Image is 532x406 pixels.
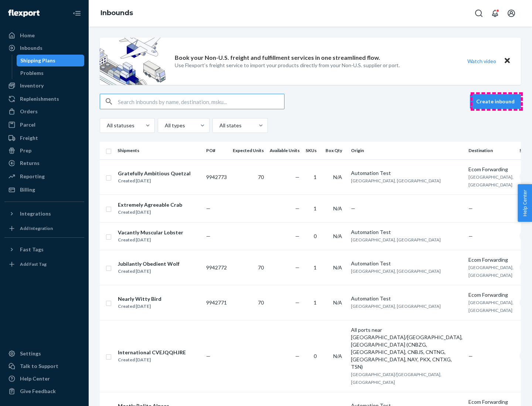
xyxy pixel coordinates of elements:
input: Search inbounds by name, destination, msku... [118,94,284,109]
span: N/A [333,205,342,211]
button: Close [502,56,512,66]
div: Talk to Support [20,362,58,370]
a: Freight [4,132,84,144]
div: Vacantly Muscular Lobster [118,229,183,236]
th: Box Qty [323,142,348,159]
button: Watch video [463,56,501,66]
th: Origin [348,142,465,159]
div: Add Fast Tag [20,261,47,267]
span: N/A [333,174,342,180]
a: Shipping Plans [17,55,85,66]
p: Book your Non-U.S. freight and fulfillment services in one streamlined flow. [175,54,380,62]
div: Inventory [20,82,44,89]
div: Gratefully Ambitious Quetzal [118,170,191,177]
a: Orders [4,106,84,117]
span: — [295,233,300,239]
span: 70 [258,264,264,271]
div: Created [DATE] [118,209,182,216]
a: Parcel [4,119,84,131]
a: Inventory [4,80,84,92]
th: Destination [465,142,516,159]
div: Automation Test [351,228,463,236]
a: Returns [4,157,84,169]
a: Settings [4,348,84,359]
span: 1 [314,205,317,211]
div: Prep [20,147,31,154]
div: Shipping Plans [20,57,55,64]
th: Available Units [267,142,303,159]
button: Close Navigation [69,6,84,21]
span: Help Center [518,184,532,222]
button: Integrations [4,208,84,220]
span: 1 [314,174,317,180]
a: Billing [4,184,84,196]
span: 1 [314,299,317,306]
a: Home [4,30,84,41]
div: Orders [20,108,38,115]
span: 1 [314,264,317,271]
ol: breadcrumbs [95,3,139,24]
div: Help Center [20,375,50,382]
div: Created [DATE] [118,236,183,244]
div: Integrations [20,210,51,217]
span: — [295,353,300,359]
div: Billing [20,186,35,193]
span: [GEOGRAPHIC_DATA]/[GEOGRAPHIC_DATA], [GEOGRAPHIC_DATA] [351,372,441,385]
td: 9942772 [203,250,230,285]
input: All types [164,122,165,129]
a: Prep [4,145,84,156]
span: 70 [258,299,264,306]
span: — [295,174,300,180]
th: PO# [203,142,230,159]
div: Automation Test [351,295,463,302]
div: Created [DATE] [118,303,161,310]
span: — [206,205,211,211]
span: [GEOGRAPHIC_DATA], [GEOGRAPHIC_DATA] [468,300,514,313]
a: Add Integration [4,223,84,234]
div: Created [DATE] [118,356,186,364]
div: Freight [20,134,38,142]
span: — [295,205,300,211]
div: Ecom Forwarding [468,256,514,264]
span: [GEOGRAPHIC_DATA], [GEOGRAPHIC_DATA] [468,265,514,278]
span: 0 [314,233,317,239]
span: N/A [333,264,342,271]
span: [GEOGRAPHIC_DATA], [GEOGRAPHIC_DATA] [468,174,514,187]
div: International CVEJQQHJRE [118,349,186,356]
a: Help Center [4,373,84,385]
button: Fast Tags [4,244,84,255]
span: — [206,233,211,239]
div: Returns [20,159,40,167]
a: Inbounds [100,9,133,17]
div: Settings [20,350,41,357]
span: [GEOGRAPHIC_DATA], [GEOGRAPHIC_DATA] [351,303,441,309]
span: — [468,353,473,359]
div: Problems [20,69,44,77]
div: Automation Test [351,169,463,177]
th: Expected Units [230,142,267,159]
th: SKUs [303,142,323,159]
a: Replenishments [4,93,84,105]
button: Create inbound [470,94,521,109]
button: Open Search Box [471,6,486,21]
td: 9942773 [203,159,230,195]
span: N/A [333,233,342,239]
span: 70 [258,174,264,180]
div: Home [20,32,35,39]
a: Talk to Support [4,360,84,372]
div: Ecom Forwarding [468,398,514,406]
div: Ecom Forwarding [468,166,514,173]
p: Use Flexport’s freight service to import your products directly from your Non-U.S. supplier or port. [175,62,400,69]
span: — [468,205,473,211]
div: Ecom Forwarding [468,291,514,299]
button: Open account menu [504,6,519,21]
div: Inbounds [20,44,42,52]
a: Inbounds [4,42,84,54]
div: Created [DATE] [118,177,191,185]
div: Automation Test [351,260,463,267]
span: [GEOGRAPHIC_DATA], [GEOGRAPHIC_DATA] [351,237,441,242]
a: Problems [17,67,85,79]
div: Reporting [20,173,45,180]
span: — [351,205,355,211]
div: Created [DATE] [118,268,180,275]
